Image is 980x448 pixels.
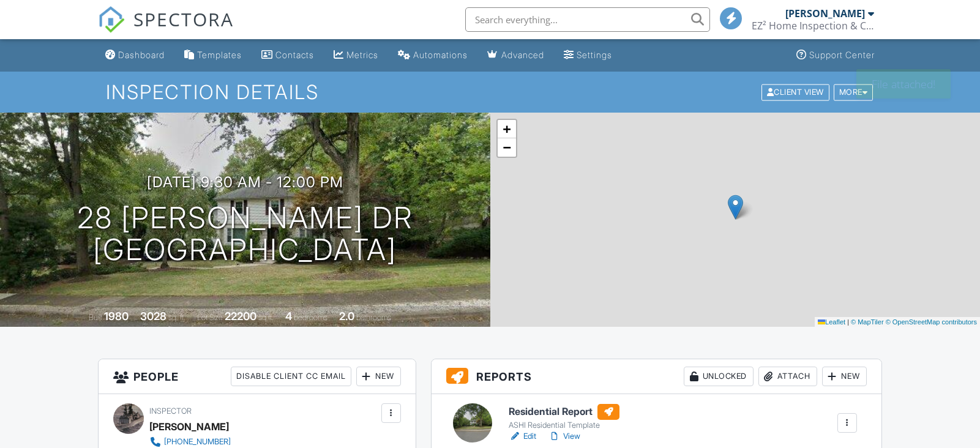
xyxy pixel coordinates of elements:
a: Templates [179,44,247,67]
div: [PHONE_NUMBER] [164,437,231,447]
h1: Inspection Details [106,81,874,103]
a: Contacts [256,44,319,67]
div: [PERSON_NAME] [149,417,229,436]
a: Dashboard [100,44,170,67]
div: 22200 [225,310,256,323]
div: Metrics [346,50,378,60]
h3: People [99,359,416,394]
a: Zoom out [498,138,516,157]
div: Support Center [809,50,875,60]
div: EZ² Home Inspection & Consultations [752,20,874,32]
img: The Best Home Inspection Software - Spectora [98,6,125,33]
div: Dashboard [118,50,165,60]
a: SPECTORA [98,17,234,42]
a: Metrics [329,44,383,67]
div: More [834,84,873,100]
a: Automations (Basic) [393,44,473,67]
div: ASHI Residential Template [509,420,619,430]
div: New [822,367,867,386]
div: Disable Client CC Email [231,367,351,386]
span: sq.ft. [258,313,274,322]
a: View [548,430,580,442]
a: © MapTiler [851,318,884,326]
a: [PHONE_NUMBER] [149,436,290,448]
a: Leaflet [818,318,845,326]
h3: [DATE] 9:30 am - 12:00 pm [147,174,343,190]
span: Inspector [149,406,192,416]
a: Residential Report ASHI Residential Template [509,404,619,431]
div: [PERSON_NAME] [785,7,865,20]
div: Client View [761,84,829,100]
span: Built [89,313,102,322]
a: © OpenStreetMap contributors [886,318,977,326]
span: + [503,121,511,136]
span: Lot Size [197,313,223,322]
div: Unlocked [684,367,754,386]
input: Search everything... [465,7,710,32]
a: Advanced [482,44,549,67]
span: bathrooms [356,313,391,322]
div: 1980 [104,310,129,323]
span: − [503,140,511,155]
div: Templates [197,50,242,60]
div: New [356,367,401,386]
span: bedrooms [294,313,327,322]
div: Contacts [275,50,314,60]
div: Advanced [501,50,544,60]
a: Client View [760,87,832,96]
h1: 28 [PERSON_NAME] Dr [GEOGRAPHIC_DATA] [77,202,413,267]
div: 2.0 [339,310,354,323]
div: Settings [577,50,612,60]
span: SPECTORA [133,6,234,32]
div: File attached! [856,69,951,99]
h3: Reports [432,359,881,394]
a: Support Center [791,44,880,67]
div: Attach [758,367,817,386]
img: Marker [728,195,743,220]
a: Zoom in [498,120,516,138]
a: Edit [509,430,536,442]
div: 4 [285,310,292,323]
a: Settings [559,44,617,67]
div: 3028 [140,310,166,323]
span: | [847,318,849,326]
h6: Residential Report [509,404,619,420]
span: sq. ft. [168,313,185,322]
div: Automations [413,50,468,60]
